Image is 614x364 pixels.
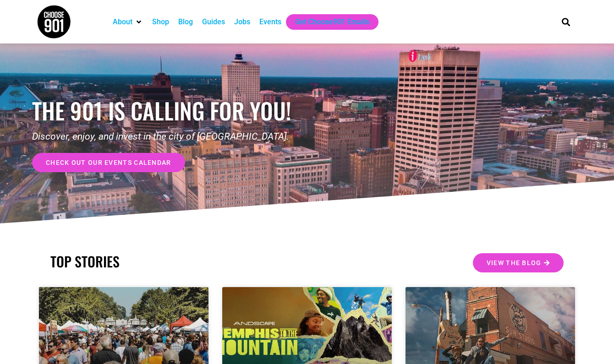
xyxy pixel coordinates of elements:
nav: Main nav [108,14,546,30]
span: View the Blog [487,260,542,266]
h1: the 901 is calling for you! [32,97,307,124]
a: Blog [178,16,193,27]
a: check out our events calendar [32,153,185,172]
a: Jobs [234,16,250,27]
p: Discover, enjoy, and invest in the city of [GEOGRAPHIC_DATA]. [32,130,307,144]
a: View the Blog [473,253,564,272]
a: About [113,16,132,27]
div: About [108,14,148,30]
a: Shop [152,16,169,27]
div: Search [559,14,574,29]
span: check out our events calendar [46,159,171,166]
a: Events [259,16,281,27]
h2: TOP STORIES [50,253,302,270]
a: Get Choose901 Emails [295,16,369,27]
a: Guides [202,16,225,27]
